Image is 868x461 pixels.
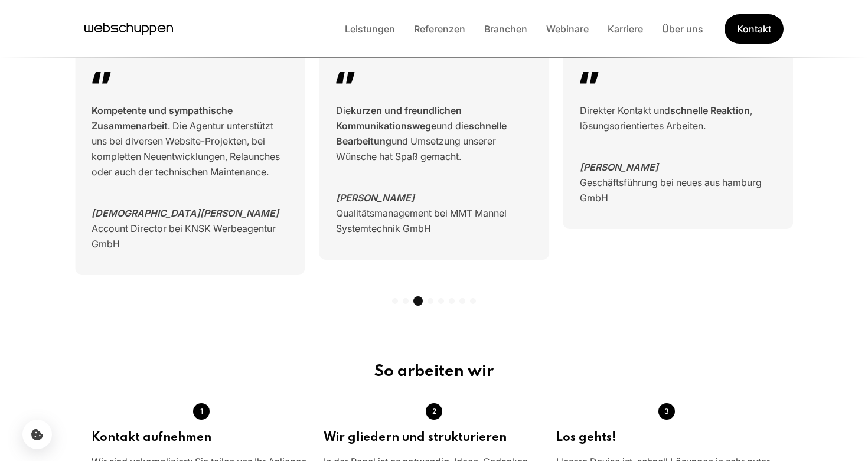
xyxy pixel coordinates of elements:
strong: kurzen und freundlichen Kommunikationswege [335,104,461,132]
span: 1 [193,403,210,420]
blockquote: Direkter Kontakt und , lösungsorientiertes Arbeiten. [580,103,776,133]
h4: Kontakt aufnehmen [92,431,312,445]
strong: Kompetente und sympathische Zusammenarbeit [92,104,233,132]
h4: Wir gliedern und strukturieren [324,431,544,445]
blockquote: Die und die und Umsetzung unserer Wünsche hat Spaß gemacht. [335,103,532,164]
a: Get Started [725,14,784,44]
p: [PERSON_NAME] [580,159,776,175]
h3: So arbeiten wir [92,362,777,381]
a: Leistungen [335,23,404,35]
span: 2 [426,403,442,420]
p: [DEMOGRAPHIC_DATA][PERSON_NAME] [92,205,288,221]
span: 3 [658,403,675,420]
p: [PERSON_NAME] [335,190,532,205]
a: Webinare [537,23,598,35]
blockquote: . Die Agentur unterstützt uns bei diversen Website-Projekten, bei kompletten Neuentwicklungen, Re... [92,103,288,179]
p: Account Director bei KNSK Werbeagentur GmbH [92,221,288,251]
strong: schnelle Reaktion [670,104,750,116]
p: Qualitätsmanagement bei MMT Mannel Systemtechnik GmbH [335,205,532,236]
a: Branchen [475,23,537,35]
strong: schnelle Bearbeitung [335,120,506,147]
p: Geschäftsführung bei neues aus hamburg GmbH [580,175,776,205]
button: Cookie-Einstellungen öffnen [22,420,52,449]
a: Über uns [652,23,713,35]
a: Karriere [598,23,652,35]
a: Referenzen [404,23,475,35]
a: Hauptseite besuchen [84,20,173,38]
h4: Los gehts! [556,431,777,445]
